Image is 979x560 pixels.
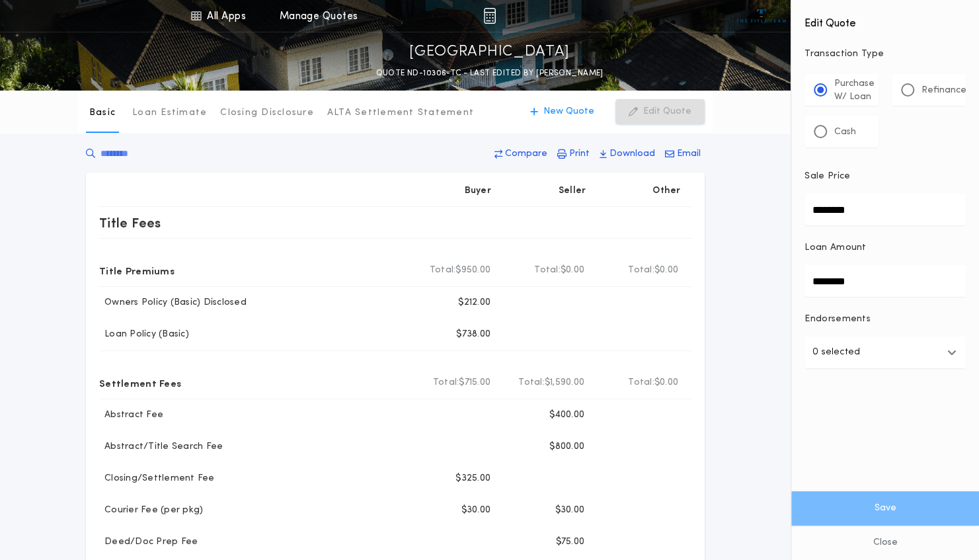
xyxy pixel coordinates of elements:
span: $715.00 [459,376,490,389]
p: Print [569,147,590,161]
span: $0.00 [561,264,584,277]
input: Loan Amount [804,265,966,297]
p: Buyer [465,184,491,198]
b: Total: [433,376,459,389]
b: Total: [534,264,561,277]
span: $1,590.00 [545,376,584,389]
p: $400.00 [549,409,584,422]
p: Abstract Fee [99,409,163,422]
button: New Quote [517,99,607,124]
p: $75.00 [555,536,584,549]
p: Courier Fee (per pkg) [99,504,203,517]
p: Compare [505,147,547,161]
p: Other [653,184,681,198]
button: Save [791,491,979,526]
p: Transaction Type [804,48,966,61]
p: Loan Estimate [132,106,207,120]
button: Email [661,142,705,166]
p: $800.00 [549,440,584,454]
p: ALTA Settlement Statement [327,106,474,120]
p: Closing/Settlement Fee [99,472,215,485]
b: Total: [430,264,456,277]
img: img [483,8,496,24]
p: $738.00 [456,328,490,341]
p: $30.00 [461,504,490,517]
p: Purchase W/ Loan [834,77,875,104]
p: Loan Policy (Basic) [99,328,189,341]
p: [GEOGRAPHIC_DATA] [409,42,570,63]
p: New Quote [543,105,594,118]
span: $0.00 [654,264,678,277]
p: Cash [834,126,856,139]
button: Compare [490,142,551,166]
button: Download [596,142,659,166]
p: 0 selected [812,344,860,360]
p: Title Fees [99,212,161,233]
p: Loan Amount [804,241,867,255]
p: Closing Disclosure [220,106,314,120]
p: Endorsements [804,313,966,326]
b: Total: [628,376,654,389]
p: Email [677,147,701,161]
b: Total: [628,264,654,277]
p: QUOTE ND-10306-TC - LAST EDITED BY [PERSON_NAME] [375,67,603,80]
p: Abstract/Title Search Fee [99,440,223,454]
span: $0.00 [654,376,678,389]
button: 0 selected [804,337,966,368]
p: $325.00 [455,472,490,485]
p: Seller [559,184,586,198]
p: Sale Price [804,170,850,183]
b: Total: [518,376,545,389]
p: $30.00 [555,504,584,517]
button: Print [553,142,594,166]
button: Edit Quote [615,99,705,124]
p: Settlement Fees [99,372,181,393]
p: Basic [89,106,116,120]
span: $950.00 [455,264,490,277]
p: Title Premiums [99,260,175,281]
p: Deed/Doc Prep Fee [99,536,198,549]
p: Refinance [921,84,966,97]
h4: Edit Quote [804,8,966,32]
img: vs-icon [736,9,786,22]
input: Sale Price [804,194,966,225]
p: Owners Policy (Basic) Disclosed [99,296,247,309]
p: Edit Quote [643,105,691,118]
p: Download [609,147,655,161]
p: $212.00 [458,296,490,309]
button: Close [791,526,979,560]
